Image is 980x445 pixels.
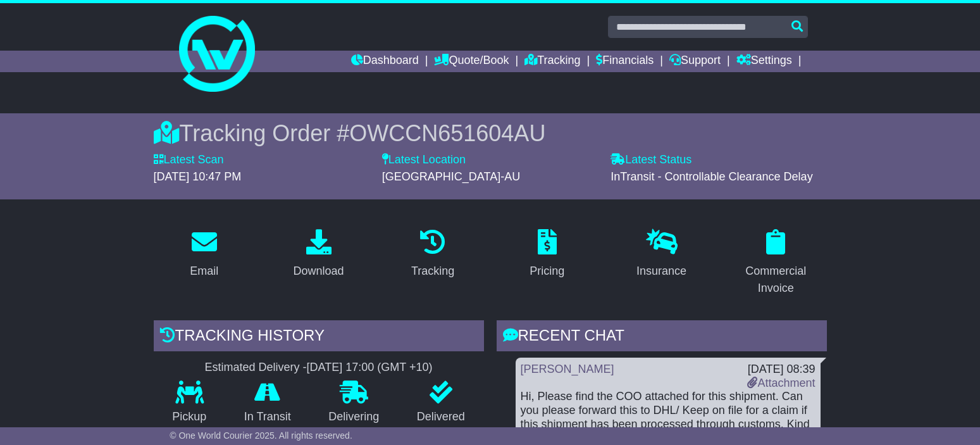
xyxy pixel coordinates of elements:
[669,51,721,72] a: Support
[521,225,573,284] a: Pricing
[747,377,815,389] a: Attachment
[285,225,352,284] a: Download
[154,120,827,147] div: Tracking Order #
[521,390,816,444] div: Hi, Please find the COO attached for this shipment. Can you please forward this to DHL/ Keep on f...
[736,51,792,72] a: Settings
[497,320,827,354] div: RECENT CHAT
[154,170,242,183] span: [DATE] 10:47 PM
[170,430,352,441] span: © One World Courier 2025. All rights reserved.
[434,51,509,72] a: Quote/Book
[403,225,462,284] a: Tracking
[733,263,819,297] div: Commercial Invoice
[349,120,545,146] span: OWCCN651604AU
[293,263,344,280] div: Download
[307,361,433,375] div: [DATE] 17:00 (GMT +10)
[398,410,484,424] p: Delivered
[154,320,484,354] div: Tracking history
[411,263,454,280] div: Tracking
[182,225,226,284] a: Email
[524,51,580,72] a: Tracking
[521,363,614,375] a: [PERSON_NAME]
[154,153,224,167] label: Latest Scan
[190,263,218,280] div: Email
[636,263,686,280] div: Insurance
[530,263,564,280] div: Pricing
[596,51,654,72] a: Financials
[154,361,484,375] div: Estimated Delivery -
[611,170,812,183] span: InTransit - Controllable Clearance Delay
[382,153,466,167] label: Latest Location
[611,153,692,167] label: Latest Status
[310,410,399,424] p: Delivering
[628,225,695,284] a: Insurance
[725,225,827,301] a: Commercial Invoice
[225,410,310,424] p: In Transit
[382,170,520,183] span: [GEOGRAPHIC_DATA]-AU
[747,363,815,377] div: [DATE] 08:39
[154,410,226,424] p: Pickup
[351,51,419,72] a: Dashboard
